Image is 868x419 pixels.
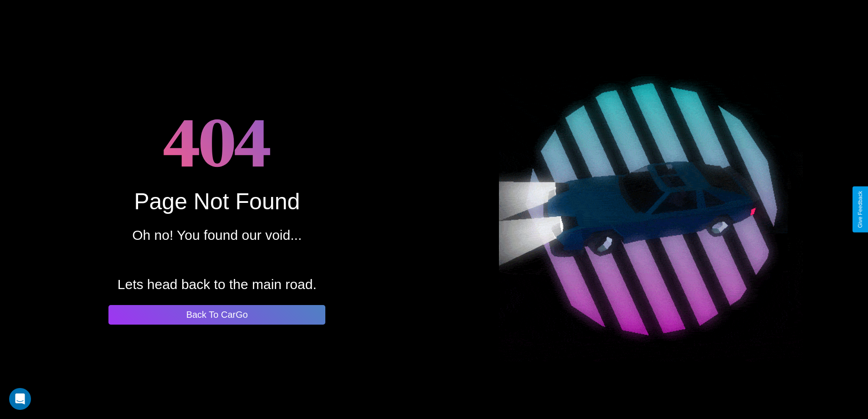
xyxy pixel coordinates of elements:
[108,305,325,325] button: Back To CarGo
[163,95,271,188] h1: 404
[134,188,300,215] div: Page Not Found
[118,223,317,297] p: Oh no! You found our void... Lets head back to the main road.
[9,388,31,410] div: Open Intercom Messenger
[499,57,803,362] img: spinning car
[857,191,863,228] div: Give Feedback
